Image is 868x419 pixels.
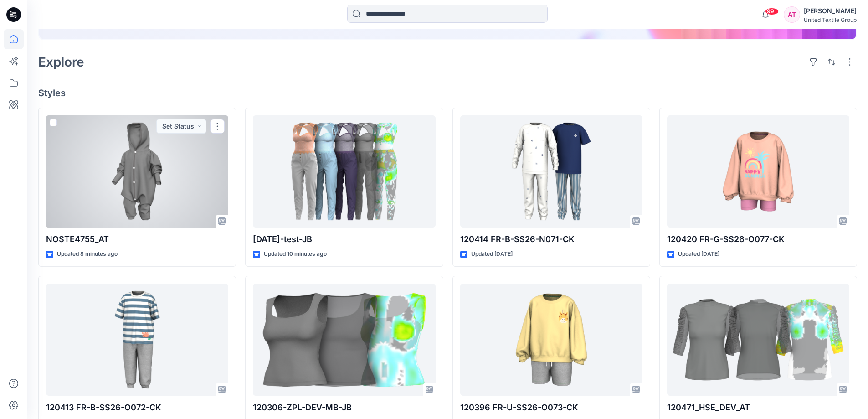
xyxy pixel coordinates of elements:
p: 120396 FR-U-SS26-O073-CK [460,401,642,414]
p: NOSTE4755_AT [46,233,228,246]
a: 120396 FR-U-SS26-O073-CK [460,284,642,396]
p: Updated 8 minutes ago [57,249,118,259]
a: 120420 FR-G-SS26-O077-CK [667,115,849,228]
a: 120306-ZPL-DEV-MB-JB [253,284,435,396]
h2: Explore [38,55,84,69]
a: NOSTE4755_AT [46,115,228,228]
p: 120413 FR-B-SS26-O072-CK [46,401,228,414]
p: 120471_HSE_DEV_AT [667,401,849,414]
a: 120413 FR-B-SS26-O072-CK [46,284,228,396]
div: United Textile Group [804,16,857,23]
p: Updated [DATE] [678,249,719,259]
p: Updated 10 minutes ago [264,249,327,259]
a: 120414 FR-B-SS26-N071-CK [460,115,642,228]
p: 120414 FR-B-SS26-N071-CK [460,233,642,246]
div: AT [784,6,800,23]
p: Updated [DATE] [471,249,513,259]
span: 99+ [765,8,779,15]
a: 120471_HSE_DEV_AT [667,284,849,396]
p: 120306-ZPL-DEV-MB-JB [253,401,435,414]
p: 120420 FR-G-SS26-O077-CK [667,233,849,246]
a: 2025.09.25-test-JB [253,115,435,228]
h4: Styles [38,88,857,98]
p: [DATE]-test-JB [253,233,435,246]
div: [PERSON_NAME] [804,5,857,16]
